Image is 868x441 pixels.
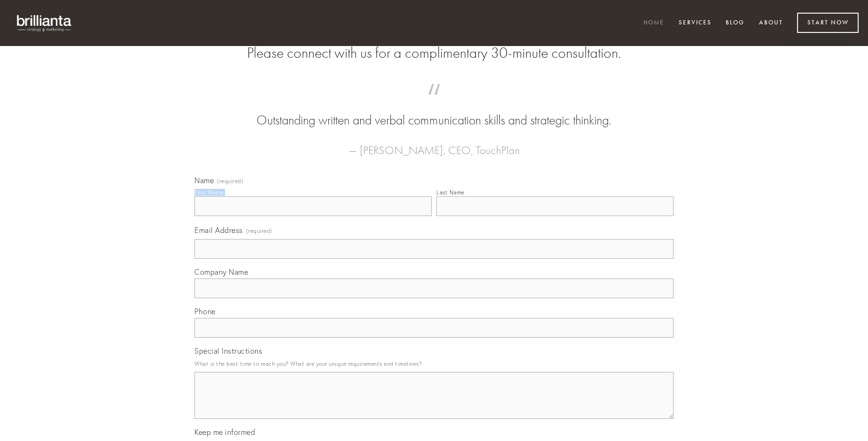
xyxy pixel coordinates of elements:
[637,15,670,31] a: Home
[209,93,659,111] span: “
[209,130,659,160] figcaption: — [PERSON_NAME], CEO, TouchPlan
[194,307,216,316] span: Phone
[436,189,465,196] div: Last Name
[9,9,80,37] img: brillianta - research, strategy, marketing
[209,93,659,130] blockquote: Outstanding written and verbal communication skills and strategic thinking.
[194,225,243,235] span: Email Address
[797,13,859,33] a: Start Now
[194,44,674,62] h2: Please connect with us for a complimentary 30-minute consultation.
[720,15,751,31] a: Blog
[217,178,243,184] span: (required)
[753,15,789,31] a: About
[194,427,255,437] span: Keep me informed
[194,267,248,277] span: Company Name
[194,346,262,356] span: Special Instructions
[194,357,674,370] p: What is the best time to reach you? What are your unique requirements and timelines?
[673,15,718,31] a: Services
[246,224,272,237] span: (required)
[194,176,214,185] span: Name
[194,189,223,196] div: First Name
